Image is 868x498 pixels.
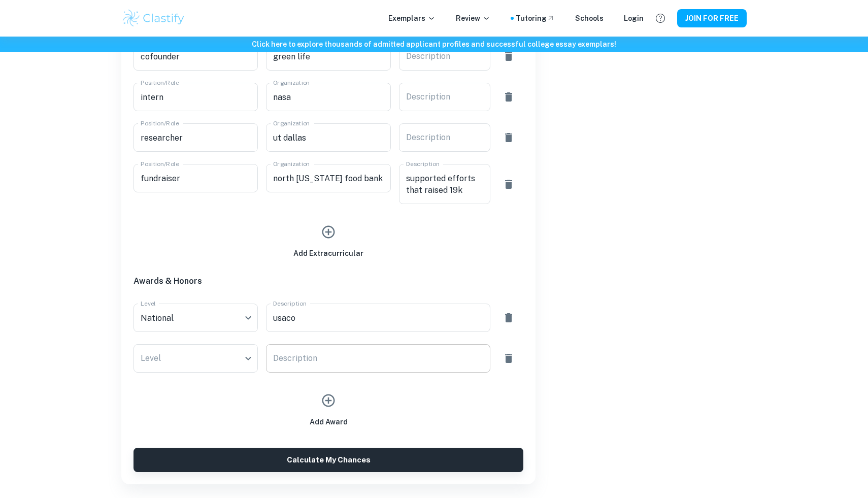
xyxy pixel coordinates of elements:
button: JOIN FOR FREE [677,9,747,27]
label: Position/Role [141,78,179,87]
label: Description [273,299,306,308]
label: Level [141,299,156,308]
a: Tutoring [516,13,555,24]
button: Calculate My Chances [133,448,523,472]
img: Clastify logo [121,8,186,28]
p: Exemplars [388,13,436,24]
label: Organization [273,78,310,87]
h6: Add Award [310,416,348,427]
button: Help and Feedback [652,10,669,27]
label: Position/Role [141,159,179,168]
textarea: usaco [273,312,483,324]
a: Login [624,13,644,24]
textarea: supported efforts that raised 19k [406,173,483,196]
label: Organization [273,159,310,168]
p: Review [456,13,490,24]
a: Schools [575,13,604,24]
h6: Awards & Honors [133,275,523,287]
label: Description [406,159,439,168]
h6: Add Extracurricular [293,248,363,259]
div: National [133,304,258,332]
h6: Click here to explore thousands of admitted applicant profiles and successful college essay exemp... [2,39,866,50]
label: Position/Role [141,119,179,127]
label: Organization [273,119,310,127]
